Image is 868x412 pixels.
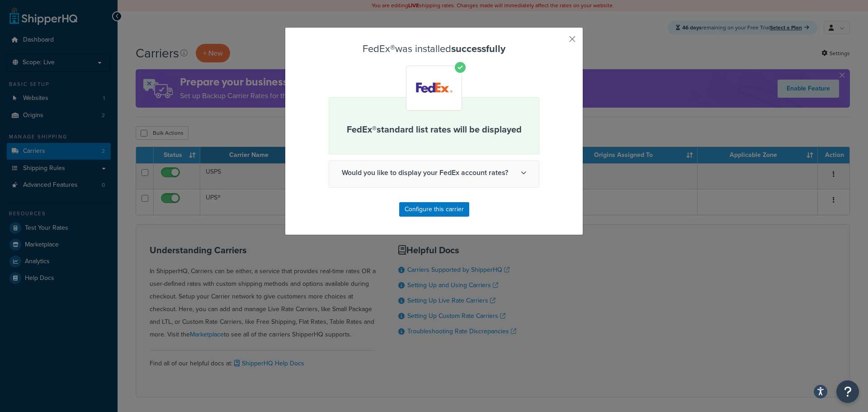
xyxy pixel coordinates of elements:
[836,380,859,403] button: Open Resource Center
[329,43,539,54] h3: FedEx® was installed
[451,41,505,56] strong: successfully
[329,97,539,154] div: FedEx® standard list rates will be displayed
[399,202,469,217] button: Configure this carrier
[329,161,539,185] span: Would you like to display your FedEx account rates?
[408,67,460,109] img: FedEx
